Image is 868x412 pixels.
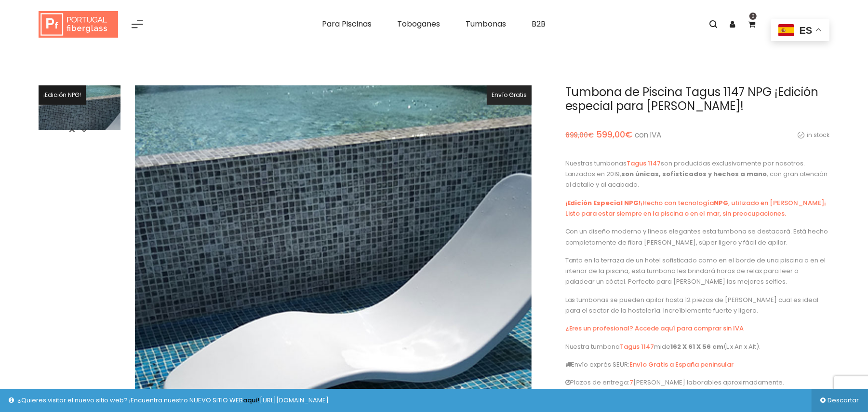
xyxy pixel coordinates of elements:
[588,130,594,140] span: €
[565,198,827,218] a: ¡Hecho con tecnología , utilizado en [PERSON_NAME]¡ Listo para estar siempre en la piscina o en e...
[565,85,829,113] h1: Tumbona de Piscina Tagus 1147 NPG ¡Edición especial para [PERSON_NAME]!
[714,198,729,207] strong: NPG
[322,18,372,29] span: Para Piscinas
[43,91,81,99] span: ¡Edición NPG!
[565,342,829,352] p: Nuestra tumbona mide (L x An x Alt).
[630,360,734,369] a: Envío Gratis a España peninsular
[315,14,379,34] a: Para Piscinas
[390,14,447,34] a: Toboganes
[597,128,633,140] bdi: 599,00
[243,396,260,405] a: aquí!
[397,18,440,29] span: Toboganes
[778,24,794,36] img: es
[620,342,654,351] a: Tagus 1147
[458,14,513,34] a: Tumbonas
[532,18,546,29] span: B2B
[635,130,662,140] small: con IVA
[565,378,630,387] a: Plazos de entrega:
[622,169,767,179] strong: son únicas, sofisticados y hechos a mano
[565,255,829,288] p: Tanto en la terraza de un hotel sofisticado como en el borde de una piscina o en el interior de l...
[795,130,829,140] p: in stock
[565,130,594,140] bdi: 699,00
[565,226,829,248] p: Con un diseño moderno y líneas elegantes esta tumbona se destacará. Está hecho completamente de f...
[749,13,757,20] span: 0
[671,342,724,351] strong: 162 X 61 X 56 cm
[565,158,829,191] p: Nuestras tumbonas son producidas exclusivamente por nosotros. Lanzados en 2019, , con gran atenci...
[630,378,634,387] a: 7
[627,159,661,168] a: Tagus 1147
[466,18,506,29] span: Tumbonas
[524,14,553,34] a: B2B
[634,378,785,387] a: [PERSON_NAME] laborables aproximadamente.
[812,389,868,412] a: Descartar
[39,11,118,38] img: Portugal fiberglass ES
[565,295,829,316] p: Las tumbonas se pueden apilar hasta 12 piezas de [PERSON_NAME] cual es ideal para el sector de la...
[565,324,744,333] a: ¿Eres un profesional? Accede aquí para comprar sin IVA
[800,25,813,36] span: es
[742,14,761,34] a: 0
[626,128,633,140] span: €
[565,198,641,207] a: ¡Edición Especial NPG!
[492,91,527,99] span: Envío Gratis
[565,360,630,369] a: Envío exprés SEUR:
